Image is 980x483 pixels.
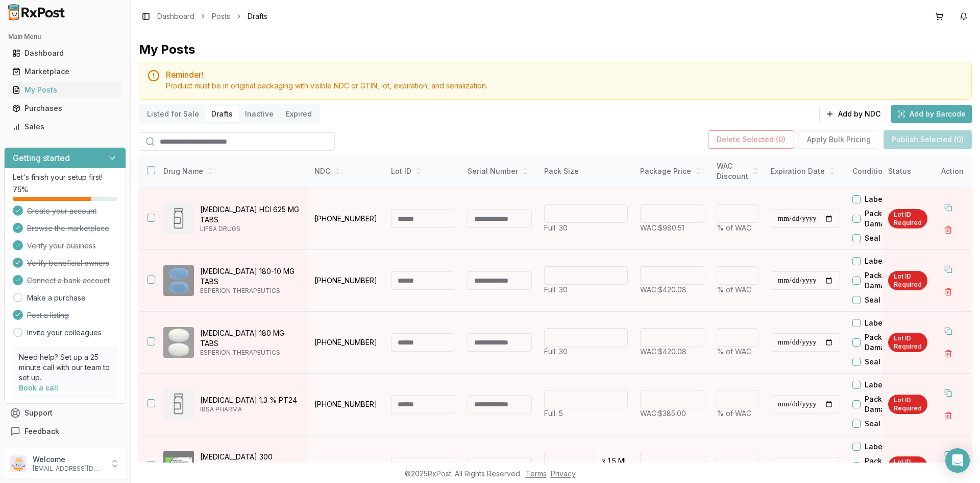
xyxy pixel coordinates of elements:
[717,409,751,418] span: % of WAC
[618,456,628,466] p: ML
[163,166,300,176] div: Drug Name
[27,310,69,320] span: Post a listing
[888,271,927,290] div: Lot ID Required
[27,223,109,234] span: Browse the marketplace
[865,456,923,476] label: Package Damaged
[888,395,927,414] div: Lot ID Required
[939,344,958,363] button: Delete
[544,409,563,418] span: Full: 5
[640,409,686,418] span: WAC: $385.00
[139,41,195,58] div: My Posts
[939,221,958,239] button: Delete
[27,241,96,251] span: Verify your business
[200,452,300,472] p: [MEDICAL_DATA] 300 UNIT/ML SOPN
[27,258,109,268] span: Verify beneficial owners
[200,405,300,413] p: IBSA PHARMA
[157,11,194,21] a: Dashboard
[163,203,194,234] img: metFORMIN HCl 625 MG TABS
[200,349,300,357] p: ESPERION THERAPEUTICS
[33,454,104,465] p: Welcome
[200,328,300,349] p: [MEDICAL_DATA] 180 MG TABS
[163,327,194,358] img: Nexletol 180 MG TABS
[544,347,568,356] span: Full: 30
[888,333,927,352] div: Lot ID Required
[200,287,300,295] p: ESPERION THERAPEUTICS
[544,223,568,232] span: Full: 30
[538,155,634,188] th: Pack Size
[4,119,126,135] button: Sales
[27,206,96,216] span: Create your account
[771,166,840,176] div: Expiration Date
[865,442,916,452] label: Label Residue
[200,204,300,225] p: [MEDICAL_DATA] HCl 625 MG TABS
[865,194,916,204] label: Label Residue
[4,422,126,441] button: Feedback
[200,395,300,405] p: [MEDICAL_DATA] 1.3 % PT24
[13,185,28,195] span: 75 %
[248,11,267,21] span: Drafts
[865,332,923,353] label: Package Damaged
[27,275,110,286] span: Connect a bank account
[939,198,958,217] button: Duplicate
[819,105,887,123] button: Add by NDC
[526,469,547,478] a: Terms
[12,48,118,58] div: Dashboard
[865,419,908,429] label: Seal Broken
[141,106,205,122] button: Listed for Sale
[166,71,963,79] h5: Reminder!
[865,233,908,243] label: Seal Broken
[163,389,194,420] img: Licart 1.3 % PT24
[939,446,958,464] button: Duplicate
[865,394,923,415] label: Package Damaged
[4,404,126,422] button: Support
[717,347,751,356] span: % of WAC
[13,152,70,164] h3: Getting started
[212,11,230,21] a: Posts
[314,275,379,286] p: [PHONE_NUMBER]
[8,33,122,41] h2: Main Menu
[163,265,194,296] img: Nexlizet 180-10 MG TABS
[865,270,923,291] label: Package Damaged
[717,223,751,232] span: % of WAC
[280,106,318,122] button: Expired
[608,456,616,466] p: 1.5
[602,456,606,466] p: x
[4,4,69,20] img: RxPost Logo
[12,122,118,132] div: Sales
[640,347,687,356] span: WAC: $420.08
[157,11,267,21] nav: breadcrumb
[33,465,104,473] p: [EMAIL_ADDRESS][DOMAIN_NAME]
[27,293,86,303] a: Make a purchase
[391,166,455,176] div: Lot ID
[314,399,379,409] p: [PHONE_NUMBER]
[551,469,576,478] a: Privacy
[239,106,280,122] button: Inactive
[314,214,379,224] p: [PHONE_NUMBER]
[939,406,958,425] button: Delete
[163,451,194,481] img: Toujeo SoloStar 300 UNIT/ML SOPN
[891,105,972,123] button: Add by Barcode
[200,225,300,233] p: LIFSA DRUGS
[717,161,758,181] div: WAC Discount
[888,209,927,228] div: Lot ID Required
[939,322,958,340] button: Duplicate
[882,155,934,188] th: Status
[4,100,126,117] button: Purchases
[865,380,916,390] label: Label Residue
[314,461,379,471] p: [PHONE_NUMBER]
[314,337,379,348] p: [PHONE_NUMBER]
[865,295,908,305] label: Seal Broken
[4,63,126,80] button: Marketplace
[12,85,118,95] div: My Posts
[4,45,126,61] button: Dashboard
[27,328,102,338] a: Invite your colleagues
[166,81,963,91] div: Product must be in original packaging with visible NDC or GTIN, lot, expiration, and serialization.
[8,62,122,81] a: Marketplace
[846,155,923,188] th: Condition
[468,166,532,176] div: Serial Number
[12,103,118,113] div: Purchases
[939,384,958,402] button: Duplicate
[640,166,704,176] div: Package Price
[717,285,751,294] span: % of WAC
[865,357,908,367] label: Seal Broken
